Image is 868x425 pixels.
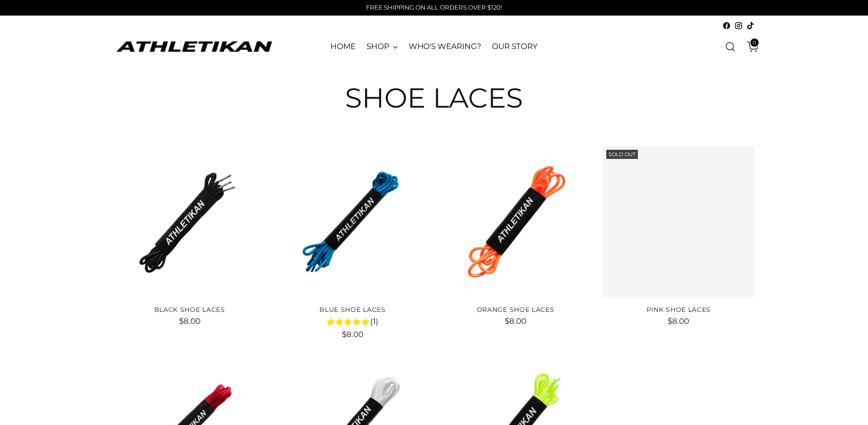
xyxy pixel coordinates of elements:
[477,305,555,314] a: Orange Shoe Laces
[505,316,526,326] span: $8.00
[179,316,200,326] span: $8.00
[370,316,378,328] span: (1)
[440,146,591,298] img: orange shoe laces on a bright white background
[668,316,689,326] span: $8.00
[345,83,523,113] h1: Shoe Laces
[492,37,537,57] a: OUR STORY
[342,330,363,339] span: $8.00
[366,3,502,12] p: FREE SHIPPING ON ALL ORDERS OVER $120!
[114,146,265,298] img: round black shoelaces on a white background
[721,38,739,56] a: Open search modal
[154,305,225,314] a: Black Shoe Laces
[603,146,754,298] a: Pink Shoe Laces
[330,37,356,57] a: HOME
[367,37,398,57] a: SHOP
[440,146,591,298] a: Orange Shoe Laces
[409,37,481,57] a: WHO'S WEARING?
[319,305,385,314] a: Blue Shoe Laces
[277,146,428,298] img: round blue shoe laces in paper wrap
[277,146,428,298] a: Blue Shoe Laces
[114,146,265,298] a: Black Shoe Laces
[740,38,759,56] a: Open cart modal
[277,316,428,327] div: 5.0 rating (1 votes)
[750,38,759,47] span: 0
[647,305,711,314] a: Pink Shoe Laces
[114,39,274,54] a: ATHLETIKAN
